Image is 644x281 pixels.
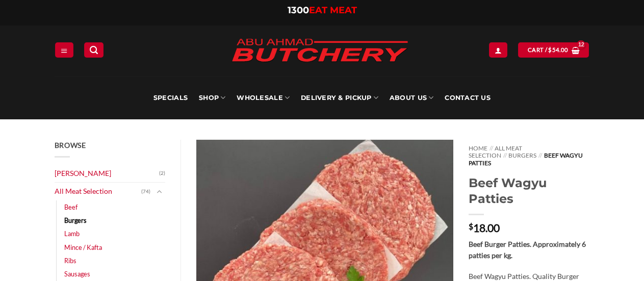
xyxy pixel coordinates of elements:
a: Beef [64,200,78,214]
a: Login [489,42,507,57]
a: Home [469,144,487,152]
a: Menu [55,42,73,57]
span: $ [548,45,552,55]
a: Wholesale [237,76,290,119]
a: Burgers [508,151,536,159]
a: Ribs [64,254,76,267]
span: // [538,151,542,159]
a: Specials [153,76,188,119]
a: Delivery & Pickup [301,76,378,119]
strong: Beef Burger Patties. Approximately 6 patties per kg. [469,240,586,260]
span: $ [469,222,473,231]
span: Cart / [528,45,568,55]
span: EAT MEAT [309,5,357,16]
a: All Meat Selection [469,144,522,159]
a: Burgers [64,214,87,227]
span: (2) [159,166,165,181]
span: 1300 [288,5,309,16]
span: Beef Wagyu Patties [469,151,582,166]
a: All Meat Selection [55,183,142,200]
a: Contact Us [445,76,491,119]
span: Browse [55,141,86,149]
a: Search [84,42,104,57]
bdi: 54.00 [548,46,568,53]
span: (74) [141,184,150,199]
a: [PERSON_NAME] [55,165,160,183]
a: About Us [390,76,433,119]
h1: Beef Wagyu Patties [469,175,589,207]
a: 1300EAT MEAT [288,5,357,16]
span: // [490,144,493,152]
a: Lamb [64,227,80,240]
a: Mince / Kafta [64,241,102,254]
span: // [503,151,507,159]
bdi: 18.00 [469,221,500,234]
button: Toggle [153,186,165,197]
img: Abu Ahmad Butchery [223,32,417,70]
a: SHOP [199,76,225,119]
a: Sausages [64,267,90,280]
a: View cart [518,42,589,57]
